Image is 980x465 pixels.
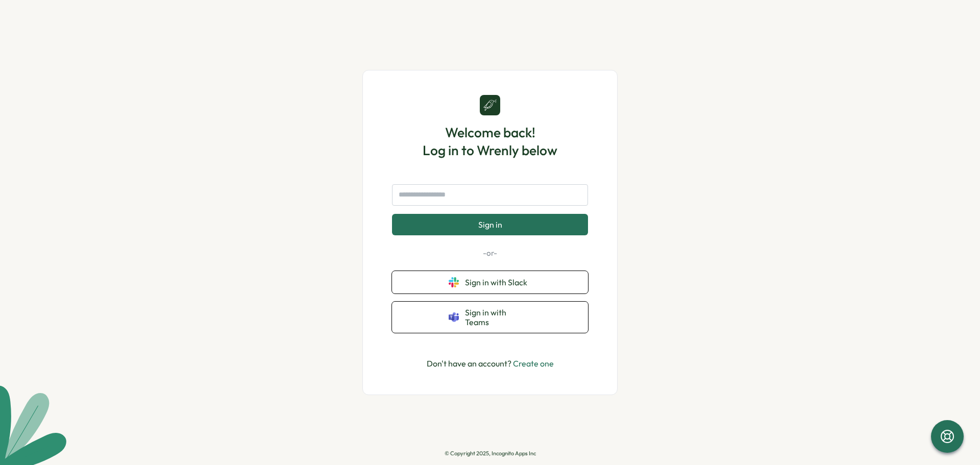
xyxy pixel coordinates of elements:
[513,358,554,369] a: Create one
[423,124,557,159] h1: Welcome back! Log in to Wrenly below
[465,308,531,327] span: Sign in with Teams
[465,278,531,287] span: Sign in with Slack
[392,248,588,259] p: -or-
[392,271,588,293] button: Sign in with Slack
[445,450,536,457] p: © Copyright 2025, Incognito Apps Inc
[427,357,554,370] p: Don't have an account?
[392,302,588,333] button: Sign in with Teams
[478,220,502,229] span: Sign in
[392,214,588,235] button: Sign in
